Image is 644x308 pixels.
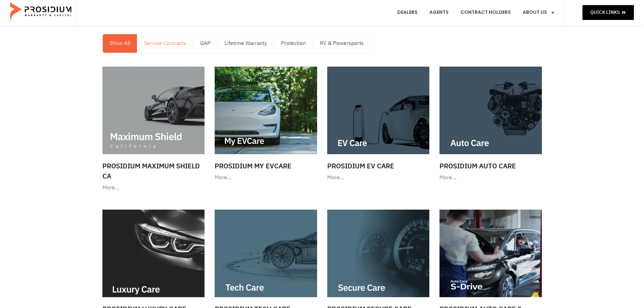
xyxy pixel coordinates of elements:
div: More… [439,173,542,183]
nav: Menu [103,34,371,53]
a: Quick Links [582,5,634,20]
div: More… [327,173,430,183]
a: Prosidium My EVCare More… [211,63,320,186]
a: Lifetime Warranty [218,34,274,53]
a: Prosidium EV Care More… [324,63,433,186]
a: Service Contracts [137,34,193,53]
a: Protection [274,34,313,53]
h3: Prosidium Maximum Shield CA [102,161,205,181]
div: More… [215,173,317,183]
h3: Prosidium Auto Care [439,161,542,171]
a: RV & Powersports [313,34,371,53]
a: GAP [193,34,217,53]
h3: Prosidium EV Care [327,161,430,171]
div: More… [102,183,205,193]
a: Prosidium Maximum Shield CA More… [99,63,208,196]
span: Quick Links [590,8,620,17]
a: Show All [103,34,137,53]
a: Prosidium Auto Care More… [436,63,545,186]
h3: Prosidium My EVCare [215,161,317,171]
